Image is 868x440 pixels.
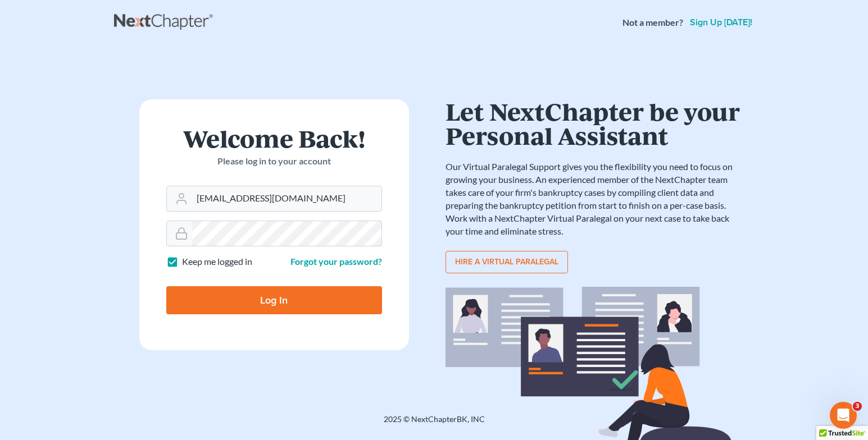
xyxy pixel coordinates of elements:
[446,161,743,237] p: Our Virtual Paralegal Support gives you the flexibility you need to focus on growing your busines...
[166,126,382,150] h1: Welcome Back!
[192,186,381,211] input: Email Address
[114,414,755,434] div: 2025 © NextChapterBK, INC
[290,256,382,267] a: Forgot your password?
[622,16,683,29] strong: Not a member?
[182,255,252,268] label: Keep me logged in
[166,286,382,314] input: Log In
[446,251,568,273] a: Hire a virtual paralegal
[830,402,857,429] iframe: Intercom live chat
[688,18,755,27] a: Sign up [DATE]!
[166,155,382,168] p: Please log in to your account
[446,99,743,147] h1: Let NextChapter be your Personal Assistant
[853,402,862,411] span: 3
